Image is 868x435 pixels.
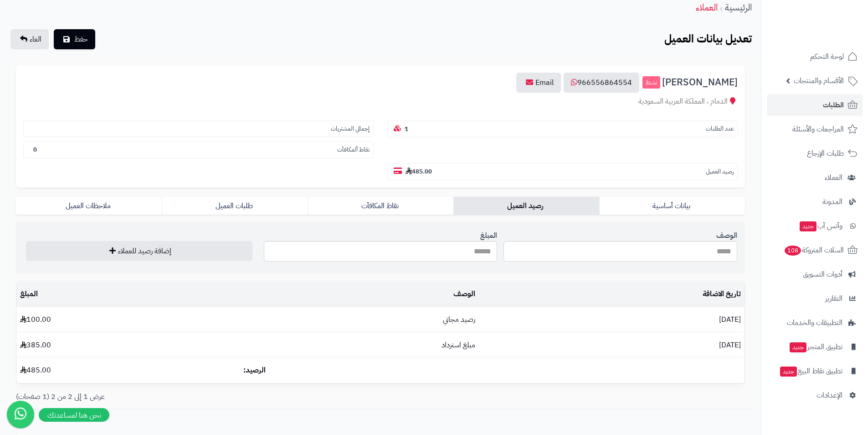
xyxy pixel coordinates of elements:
a: الطلبات [767,94,863,116]
a: تطبيق المتجرجديد [767,336,863,358]
a: Email [516,73,561,93]
img: logo-2.png [806,24,859,43]
a: المدونة [767,191,863,213]
a: بيانات أساسية [599,197,745,215]
td: مبلغ استرداد [240,333,479,358]
span: جديد [790,342,806,352]
span: السلات المتروكة [784,244,844,257]
button: إضافة رصيد للعملاء [26,241,252,261]
small: إجمالي المشتريات [331,125,370,133]
b: الرصيد: [243,365,266,376]
small: رصيد العميل [706,168,734,176]
span: العملاء [825,171,842,184]
span: التطبيقات والخدمات [787,316,842,329]
span: المدونة [822,195,842,208]
span: لوحة التحكم [810,50,844,63]
a: 966556864554 [564,73,639,93]
a: العملاء [696,0,718,14]
a: ملاحظات العميل [16,197,162,215]
a: المراجعات والأسئلة [767,118,863,140]
span: الأقسام والمنتجات [794,74,844,87]
a: طلبات العميل [162,197,308,215]
a: الإعدادات [767,384,863,406]
span: جديد [780,367,797,377]
span: 108 [785,246,801,256]
span: جديد [800,221,817,231]
div: عرض 1 إلى 2 من 2 (1 صفحات) [9,392,380,402]
a: التقارير [767,288,863,309]
a: التطبيقات والخدمات [767,312,863,334]
span: المراجعات والأسئلة [792,123,844,136]
td: [DATE] [479,307,745,332]
a: السلات المتروكة108 [767,239,863,261]
a: تطبيق نقاط البيعجديد [767,360,863,382]
span: [PERSON_NAME] [662,77,738,88]
a: العملاء [767,167,863,189]
a: رصيد العميل [453,197,599,215]
td: 385.00 [16,333,240,358]
a: الرئيسية [725,0,752,14]
span: حفظ [74,34,88,45]
span: وآتس آب [799,220,842,232]
span: الإعدادات [817,389,842,402]
b: 0 [33,145,37,154]
span: طلبات الإرجاع [807,147,844,160]
td: رصيد مجاني [240,307,479,332]
span: تطبيق نقاط البيع [779,365,842,377]
td: تاريخ الاضافة [479,282,745,307]
small: عدد الطلبات [706,125,734,133]
label: الوصف [716,226,737,241]
b: 1 [405,125,408,133]
td: المبلغ [16,282,240,307]
td: 485.00 [16,358,240,383]
span: الطلبات [823,99,844,111]
small: نقاط ألمكافآت [337,146,370,154]
a: أدوات التسويق [767,263,863,285]
a: طلبات الإرجاع [767,142,863,164]
button: حفظ [54,29,95,49]
a: لوحة التحكم [767,46,863,68]
div: الدمام ، المملكة العربية السعودية [23,96,738,107]
td: 100.00 [16,307,240,332]
label: المبلغ [480,226,497,241]
a: نقاط المكافآت [308,197,453,215]
span: الغاء [30,34,41,45]
span: التقارير [825,292,842,305]
a: وآتس آبجديد [767,215,863,237]
span: تطبيق المتجر [789,341,842,353]
a: الغاء [10,29,49,49]
td: الوصف [240,282,479,307]
small: نشط [642,76,660,89]
td: [DATE] [479,333,745,358]
span: أدوات التسويق [803,268,842,281]
b: 485.00 [406,167,432,176]
b: تعديل بيانات العميل [664,31,752,47]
